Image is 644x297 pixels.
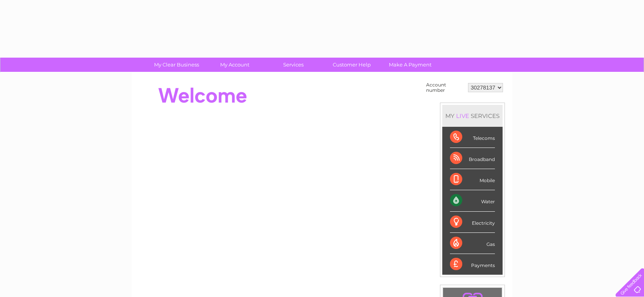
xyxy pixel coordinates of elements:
[450,127,495,148] div: Telecoms
[450,212,495,233] div: Electricity
[442,105,503,127] div: MY SERVICES
[455,112,471,119] div: LIVE
[145,58,208,72] a: My Clear Business
[203,58,267,72] a: My Account
[450,169,495,190] div: Mobile
[320,58,383,72] a: Customer Help
[378,58,442,72] a: Make A Payment
[450,190,495,211] div: Water
[450,254,495,275] div: Payments
[262,58,325,72] a: Services
[450,148,495,169] div: Broadband
[424,80,466,95] td: Account number
[450,233,495,254] div: Gas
